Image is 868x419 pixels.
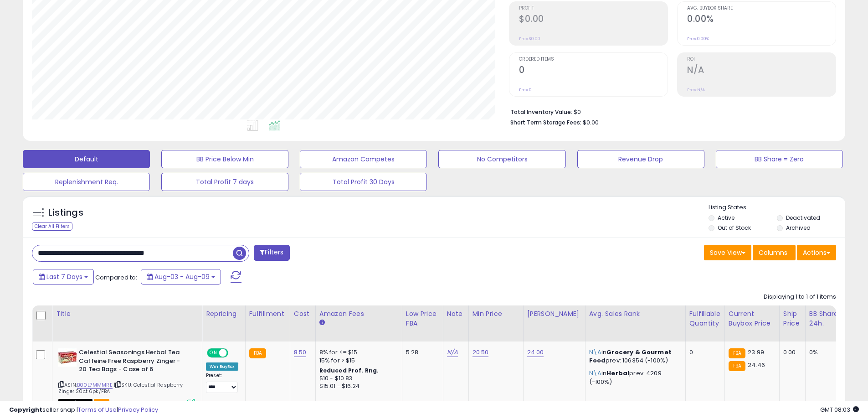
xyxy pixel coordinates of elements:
[48,207,83,219] h5: Listings
[783,348,798,357] div: 0.00
[687,65,836,77] h2: N/A
[319,367,379,374] b: Reduced Prof. Rng.
[473,309,519,319] div: Min Price
[249,348,266,358] small: FBA
[519,14,668,26] h2: $0.00
[438,150,565,168] button: No Competitors
[687,36,709,41] small: Prev: 0.00%
[58,348,77,367] img: 51vR5PFw3lL._SL40_.jpg
[294,309,312,319] div: Cost
[606,369,629,378] span: Herbal
[447,348,458,357] a: N/A
[519,36,540,41] small: Prev: $0.00
[687,6,836,11] span: Avg. Buybox Share
[23,150,150,168] button: Default
[161,173,288,191] button: Total Profit 7 days
[227,349,241,357] span: OFF
[729,361,745,371] small: FBA
[577,150,704,168] button: Revenue Drop
[729,348,745,358] small: FBA
[249,309,286,319] div: Fulfillment
[748,361,765,369] span: 24.46
[589,369,678,386] p: in prev: 4209 (-100%)
[797,245,836,260] button: Actions
[95,273,137,282] span: Compared to:
[519,65,668,77] h2: 0
[206,309,241,319] div: Repricing
[79,348,190,376] b: Celestial Seasonings Herbal Tea Caffeine Free Raspberry Zinger - 20 Tea Bags - Case of 6
[46,272,82,281] span: Last 7 Days
[319,309,398,319] div: Amazon Fees
[687,14,836,26] h2: 0.00%
[687,57,836,62] span: ROI
[689,309,721,328] div: Fulfillable Quantity
[206,372,238,393] div: Preset:
[141,269,221,285] button: Aug-03 - Aug-09
[519,87,532,93] small: Prev: 0
[32,222,72,231] div: Clear All Filters
[527,309,581,319] div: [PERSON_NAME]
[118,405,158,414] a: Privacy Policy
[319,348,395,357] div: 8% for <= $15
[254,245,289,261] button: Filters
[583,118,599,127] span: $0.00
[753,245,796,260] button: Columns
[300,173,427,191] button: Total Profit 30 Days
[9,406,158,414] div: seller snap | |
[687,87,705,93] small: Prev: N/A
[77,381,113,389] a: B00L7MMMRE
[510,106,829,117] li: $0
[510,108,572,116] b: Total Inventory Value:
[786,224,811,232] label: Archived
[589,309,682,319] div: Avg. Sales Rank
[716,150,843,168] button: BB Share = Zero
[510,119,581,126] b: Short Term Storage Fees:
[406,348,436,357] div: 5.28
[208,349,219,357] span: ON
[809,309,842,328] div: BB Share 24h.
[319,319,325,327] small: Amazon Fees.
[519,57,668,62] span: Ordered Items
[94,399,109,407] span: FBA
[23,173,150,191] button: Replenishment Req.
[527,348,544,357] a: 24.00
[759,248,787,257] span: Columns
[406,309,439,328] div: Low Price FBA
[161,150,288,168] button: BB Price Below Min
[319,383,395,390] div: $15.01 - $16.24
[689,348,718,357] div: 0
[519,6,668,11] span: Profit
[56,309,198,319] div: Title
[473,348,489,357] a: 20.50
[786,214,820,222] label: Deactivated
[58,381,183,395] span: | SKU: Celestial Raspberry Zinger 20ct 6pk/FBA
[589,348,672,365] span: Grocery & Gourmet Food
[729,309,776,328] div: Current Buybox Price
[58,348,195,406] div: ASIN:
[809,348,839,357] div: 0%
[294,348,307,357] a: 8.50
[704,245,751,260] button: Save View
[718,214,734,222] label: Active
[319,375,395,383] div: $10 - $10.83
[58,399,92,407] span: All listings that are currently out of stock and unavailable for purchase on Amazon
[447,309,465,319] div: Note
[206,362,238,371] div: Win BuyBox
[718,224,751,232] label: Out of Stock
[154,272,210,281] span: Aug-03 - Aug-09
[783,309,801,328] div: Ship Price
[9,405,42,414] strong: Copyright
[589,369,601,378] span: N\A
[589,348,678,365] p: in prev: 106354 (-100%)
[748,348,764,357] span: 23.99
[589,348,601,357] span: N\A
[820,405,859,414] span: 2025-08-17 08:03 GMT
[319,357,395,365] div: 15% for > $15
[709,203,845,212] p: Listing States:
[33,269,94,285] button: Last 7 Days
[78,405,117,414] a: Terms of Use
[764,293,836,301] div: Displaying 1 to 1 of 1 items
[300,150,427,168] button: Amazon Competes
